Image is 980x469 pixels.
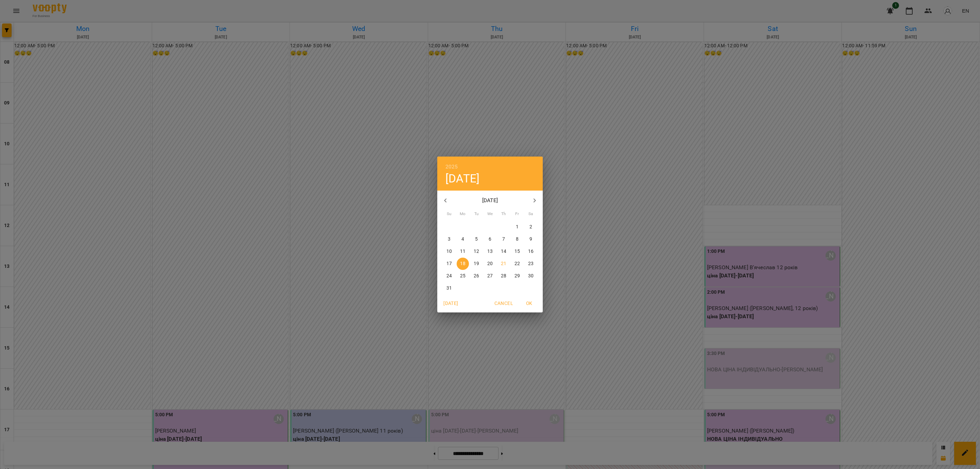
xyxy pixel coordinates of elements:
[502,236,505,243] p: 7
[518,297,540,309] button: OK
[514,260,520,267] p: 22
[443,258,455,270] button: 17
[529,224,532,230] p: 2
[448,236,451,243] p: 3
[484,211,496,217] span: We
[457,245,469,258] button: 11
[501,248,506,255] p: 14
[457,211,469,217] span: Mo
[501,273,506,279] p: 28
[457,233,469,245] button: 4
[514,273,520,279] p: 29
[521,299,537,307] span: OK
[516,224,519,230] p: 1
[484,245,496,258] button: 13
[487,260,493,267] p: 20
[443,282,455,294] button: 31
[445,172,479,185] button: [DATE]
[470,233,483,245] button: 5
[516,236,519,243] p: 8
[460,260,465,267] p: 18
[470,270,483,282] button: 26
[487,248,493,255] p: 13
[528,273,534,279] p: 30
[443,211,455,217] span: Su
[497,245,510,258] button: 14
[497,211,510,217] span: Th
[446,285,452,292] p: 31
[492,297,516,309] button: Cancel
[501,260,506,267] p: 21
[484,233,496,245] button: 6
[457,258,469,270] button: 18
[470,245,483,258] button: 12
[497,270,510,282] button: 28
[445,162,458,172] button: 2025
[443,299,459,307] span: [DATE]
[484,270,496,282] button: 27
[511,233,523,245] button: 8
[528,260,534,267] p: 23
[511,211,523,217] span: Fr
[511,258,523,270] button: 22
[525,211,537,217] span: Sa
[446,273,452,279] p: 24
[525,270,537,282] button: 30
[446,248,452,255] p: 10
[461,236,464,243] p: 4
[460,273,465,279] p: 25
[484,258,496,270] button: 20
[457,270,469,282] button: 25
[474,260,479,267] p: 19
[528,248,534,255] p: 16
[525,245,537,258] button: 16
[497,233,510,245] button: 7
[474,248,479,255] p: 12
[494,299,513,307] span: Cancel
[525,233,537,245] button: 9
[525,221,537,233] button: 2
[489,236,491,243] p: 6
[440,297,462,309] button: [DATE]
[446,260,452,267] p: 17
[487,273,493,279] p: 27
[475,236,478,243] p: 5
[474,273,479,279] p: 26
[454,196,527,205] p: [DATE]
[497,258,510,270] button: 21
[525,258,537,270] button: 23
[470,211,483,217] span: Tu
[443,233,455,245] button: 3
[443,245,455,258] button: 10
[470,258,483,270] button: 19
[529,236,532,243] p: 9
[460,248,465,255] p: 11
[511,270,523,282] button: 29
[511,221,523,233] button: 1
[514,248,520,255] p: 15
[511,245,523,258] button: 15
[443,270,455,282] button: 24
